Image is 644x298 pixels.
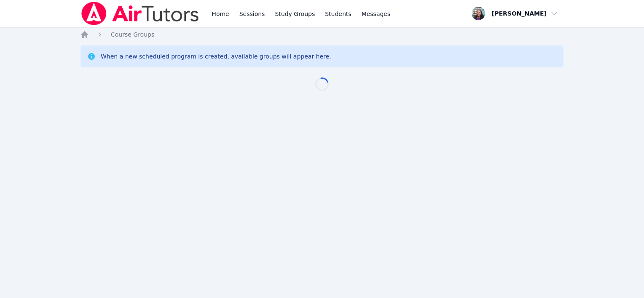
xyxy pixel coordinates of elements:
span: Course Groups [111,31,154,38]
img: Air Tutors [80,2,200,25]
div: When a new scheduled program is created, available groups will appear here. [101,52,331,61]
nav: Breadcrumb [80,30,563,39]
a: Course Groups [111,30,154,39]
span: Messages [362,10,391,18]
